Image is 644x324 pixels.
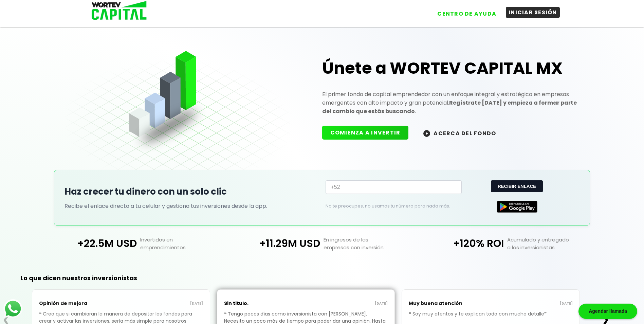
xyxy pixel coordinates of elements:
p: En ingresos de las empresas con inversión [320,236,413,251]
div: Agendar llamada [578,304,637,319]
p: El primer fondo de capital emprendedor con un enfoque integral y estratégico en empresas emergent... [322,90,580,115]
strong: Regístrate [DATE] y empieza a formar parte del cambio que estás buscando [322,99,577,115]
p: +11.29M USD [230,236,320,251]
button: INICIAR SESIÓN [506,7,560,18]
img: wortev-capital-acerca-del-fondo [423,130,430,137]
p: No te preocupes, no usamos tu número para nada más. [326,203,451,209]
a: INICIAR SESIÓN [499,3,560,19]
h1: Únete a WORTEV CAPITAL MX [322,57,580,79]
h2: Haz crecer tu dinero con un solo clic [65,185,319,198]
span: ❝ [409,310,412,317]
p: [DATE] [306,301,388,306]
span: ❝ [224,310,228,317]
p: [DATE] [491,301,573,306]
button: COMIENZA A INVERTIR [322,126,409,140]
img: Google Play [497,201,537,213]
button: ACERCA DEL FONDO [415,126,504,140]
img: logos_whatsapp-icon.242b2217.svg [3,299,22,318]
p: Sin titulo. [224,296,306,310]
p: Muy buena atención [409,296,491,310]
p: +120% ROI [414,236,504,251]
p: Invertidos en emprendimientos [137,236,230,251]
a: CENTRO DE AYUDA [428,3,499,19]
p: Recibe el enlace directo a tu celular y gestiona tus inversiones desde la app. [65,202,319,210]
a: COMIENZA A INVERTIR [322,129,416,137]
p: Opinión de mejora [39,296,121,310]
p: [DATE] [121,301,203,306]
span: ❝ [39,310,43,317]
button: CENTRO DE AYUDA [435,8,499,19]
button: RECIBIR ENLACE [491,180,543,192]
p: +22.5M USD [47,236,137,251]
p: Acumulado y entregado a los inversionistas [504,236,597,251]
span: ❞ [544,310,548,317]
